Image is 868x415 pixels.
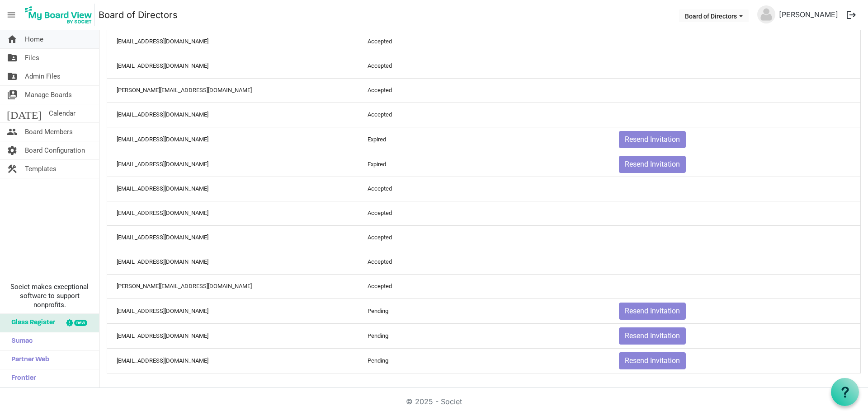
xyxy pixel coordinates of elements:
[358,250,609,274] td: Accepted column header Invitation Status
[7,49,18,67] span: folder_shared
[25,123,73,141] span: Board Members
[358,323,609,348] td: Pending column header Invitation Status
[619,327,686,345] button: Resend Invitation
[619,156,686,173] button: Resend Invitation
[609,298,860,323] td: Resend Invitation is template cell column header
[406,397,462,406] a: © 2025 - Societ
[22,4,99,26] a: My Board View Logo
[7,86,18,104] span: switch_account
[107,54,358,78] td: dqwalsh@nycap.rr.com column header Email Address
[7,123,18,141] span: people
[609,78,860,103] td: is template cell column header
[358,103,609,127] td: Accepted column header Invitation Status
[107,250,358,274] td: plawrence@thefamilycounselingcenter.org column header Email Address
[7,141,18,159] span: settings
[609,225,860,250] td: is template cell column header
[609,29,860,54] td: is template cell column header
[609,54,860,78] td: is template cell column header
[25,160,57,178] span: Templates
[107,127,358,152] td: johndavidpraught@gmail.com column header Email Address
[358,152,609,177] td: Expired column header Invitation Status
[679,9,749,22] button: Board of Directors dropdownbutton
[25,141,85,159] span: Board Configuration
[609,103,860,127] td: is template cell column header
[609,250,860,274] td: is template cell column header
[107,29,358,54] td: mshrader@nycap.rr.com column header Email Address
[25,67,61,85] span: Admin Files
[107,177,358,201] td: asterijs@gmail.com column header Email Address
[107,201,358,225] td: susan911@nycap.rr.com column header Email Address
[358,225,609,250] td: Accepted column header Invitation Status
[609,201,860,225] td: is template cell column header
[107,152,358,177] td: mrowley@nlh.org column header Email Address
[7,30,18,48] span: home
[7,351,49,369] span: Partner Web
[619,352,686,369] button: Resend Invitation
[609,152,860,177] td: Resend Invitation is template cell column header
[358,298,609,323] td: Pending column header Invitation Status
[358,201,609,225] td: Accepted column header Invitation Status
[609,127,860,152] td: Resend Invitation is template cell column header
[842,5,861,24] button: logout
[107,78,358,103] td: mike@wentradio.com column header Email Address
[358,177,609,201] td: Accepted column header Invitation Status
[619,303,686,320] button: Resend Invitation
[99,6,178,24] a: Board of Directors
[358,54,609,78] td: Accepted column header Invitation Status
[107,298,358,323] td: patriciamgalea@gmail.com column header Email Address
[358,274,609,298] td: Accepted column header Invitation Status
[775,5,842,23] a: [PERSON_NAME]
[609,177,860,201] td: is template cell column header
[107,225,358,250] td: mcountryman@thefamilycounselingcenter.org column header Email Address
[358,127,609,152] td: Expired column header Invitation Status
[22,4,95,26] img: My Board View Logo
[7,160,18,178] span: construction
[7,332,33,350] span: Sumac
[4,282,95,309] span: Societ makes exceptional software to support nonprofits.
[107,274,358,298] td: smead@thefamilycounselingcenter.org column header Email Address
[7,369,36,387] span: Frontier
[358,78,609,103] td: Accepted column header Invitation Status
[609,348,860,373] td: Resend Invitation is template cell column header
[358,348,609,373] td: Pending column header Invitation Status
[609,274,860,298] td: is template cell column header
[107,103,358,127] td: shawncleker@aol.com column header Email Address
[74,320,87,326] div: new
[757,5,775,23] img: no-profile-picture.svg
[7,104,42,122] span: [DATE]
[107,348,358,373] td: meghanmillett@gmail.com column header Email Address
[49,104,75,122] span: Calendar
[7,67,18,85] span: folder_shared
[609,323,860,348] td: Resend Invitation is template cell column header
[619,131,686,148] button: Resend Invitation
[107,323,358,348] td: meghmillett@gmail.com column header Email Address
[25,86,72,104] span: Manage Boards
[3,6,20,23] span: menu
[25,49,39,67] span: Files
[358,29,609,54] td: Accepted column header Invitation Status
[7,314,55,332] span: Glass Register
[25,30,43,48] span: Home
